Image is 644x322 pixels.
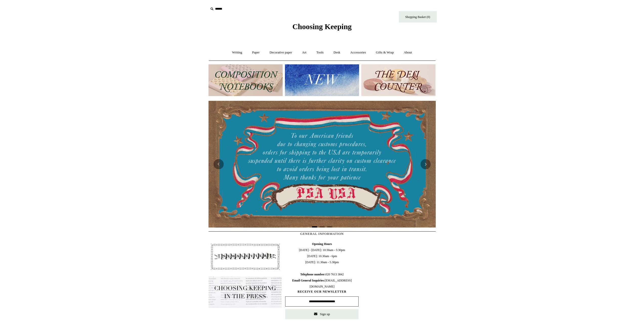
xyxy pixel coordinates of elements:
button: Page 3 [327,226,332,228]
img: The Deli Counter [361,64,435,96]
a: Choosing Keeping [292,26,351,30]
button: Previous [214,159,224,169]
img: pf-4db91bb9--1305-Newsletter-Button_1200x.jpg [209,241,282,272]
button: Page 1 [312,226,317,228]
a: Gifts & Wrap [371,46,398,59]
b: Opening Hours [312,242,332,246]
a: Tools [312,46,328,59]
b: Telephone number [300,273,326,276]
span: GENERAL INFORMATION [300,232,344,236]
img: 202302 Composition ledgers.jpg__PID:69722ee6-fa44-49dd-a067-31375e5d54ec [209,64,283,96]
img: USA PSA .jpg__PID:33428022-6587-48b7-8b57-d7eefc91f15a [209,101,436,228]
span: Choosing Keeping [292,22,351,31]
a: Desk [329,46,345,59]
img: New.jpg__PID:f73bdf93-380a-4a35-bcfe-7823039498e1 [285,64,359,96]
b: : [324,273,325,276]
a: Art [298,46,311,59]
a: Accessories [346,46,370,59]
span: Sign up [320,312,330,316]
b: Email General Inquiries: [292,279,325,282]
a: Paper [247,46,264,59]
a: Decorative paper [265,46,297,59]
a: Shopping Basket (0) [399,11,437,23]
a: About [399,46,417,59]
span: RECEIVE OUR NEWSLETTER [285,290,359,294]
span: [EMAIL_ADDRESS][DOMAIN_NAME] [292,279,352,288]
button: Page 2 [320,226,325,228]
button: Sign up [285,309,359,319]
span: [DATE] - [DATE]: 10:30am - 5:30pm [DATE]: 10.30am - 6pm [DATE]: 11.30am - 5.30pm 020 7613 3842 [285,241,359,290]
a: Writing [227,46,247,59]
iframe: google_map [362,241,435,317]
img: pf-635a2b01-aa89-4342-bbcd-4371b60f588c--In-the-press-Button_1200x.jpg [209,277,282,308]
button: Next [421,159,431,169]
